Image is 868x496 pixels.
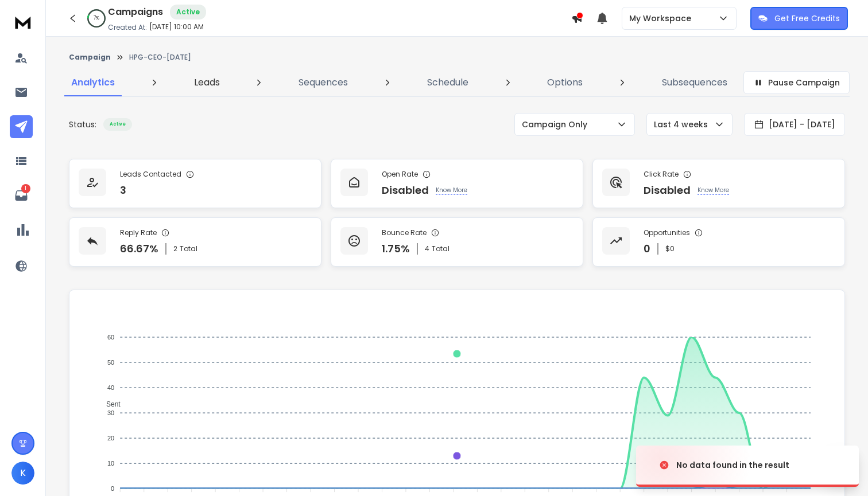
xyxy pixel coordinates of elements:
button: [DATE] - [DATE] [744,113,845,136]
tspan: 60 [107,334,114,341]
a: Options [540,69,590,96]
p: Leads [194,76,220,89]
p: My Workspace [629,13,696,24]
span: 2 [173,244,177,253]
h1: Campaigns [108,5,163,19]
p: 7 % [94,15,99,22]
p: HPG-CEO-[DATE] [129,53,191,62]
p: Disabled [644,182,691,198]
tspan: 40 [107,384,114,391]
p: Know More [436,186,467,195]
p: Leads Contacted [120,170,181,179]
p: Last 4 weeks [654,119,712,130]
tspan: 0 [111,485,114,492]
a: Subsequences [655,69,734,96]
a: 1 [10,184,33,207]
img: logo [11,11,34,33]
p: Subsequences [662,76,727,89]
p: Options [547,76,583,89]
button: Campaign [69,53,111,62]
a: Reply Rate66.67%2Total [69,217,321,267]
a: Open RateDisabledKnow More [331,159,583,208]
div: Active [103,118,132,131]
tspan: 50 [107,359,114,366]
p: Disabled [382,182,429,198]
p: Reply Rate [120,228,157,237]
span: Sent [98,400,121,408]
p: 0 [644,241,650,257]
span: 4 [425,244,429,253]
a: Click RateDisabledKnow More [592,159,845,208]
p: 66.67 % [120,241,158,257]
span: Total [180,244,197,253]
button: K [11,462,34,485]
p: Schedule [427,76,468,89]
tspan: 20 [107,435,114,442]
p: [DATE] 10:00 AM [149,22,204,32]
p: 1.75 % [382,241,410,257]
tspan: 30 [107,409,114,416]
a: Schedule [420,69,475,96]
a: Analytics [64,69,122,96]
img: image [636,434,751,496]
a: Leads [187,69,227,96]
p: Open Rate [382,170,418,179]
button: Get Free Credits [750,7,848,30]
a: Leads Contacted3 [69,159,321,208]
div: No data found in the result [676,459,789,471]
p: 3 [120,182,126,198]
p: 1 [21,184,30,193]
p: Get Free Credits [774,13,840,24]
p: Know More [697,186,729,195]
div: Active [170,5,206,19]
a: Sequences [292,69,355,96]
p: Analytics [71,76,115,89]
p: $ 0 [665,244,675,253]
a: Bounce Rate1.75%4Total [331,217,583,267]
p: Campaign Only [522,119,592,130]
p: Status: [69,119,96,130]
p: Opportunities [644,228,690,237]
a: Opportunities0$0 [592,217,845,267]
tspan: 10 [107,460,114,467]
span: Total [432,244,449,253]
p: Created At: [108,23,147,32]
button: Pause Campaign [743,71,850,94]
p: Bounce Rate [382,228,427,237]
p: Sequences [299,76,348,89]
p: Click Rate [644,170,679,179]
